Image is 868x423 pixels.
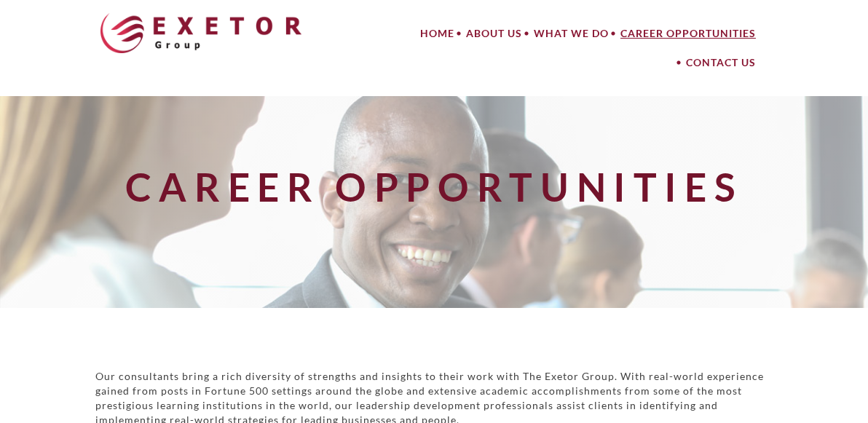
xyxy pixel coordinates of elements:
a: What We Do [528,19,615,48]
h1: Career Opportunities [18,165,850,208]
a: Home [414,19,460,48]
a: About Us [460,19,528,48]
img: The Exetor Group [100,13,301,52]
a: Career Opportunities [615,19,762,48]
a: Contact Us [680,48,762,77]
